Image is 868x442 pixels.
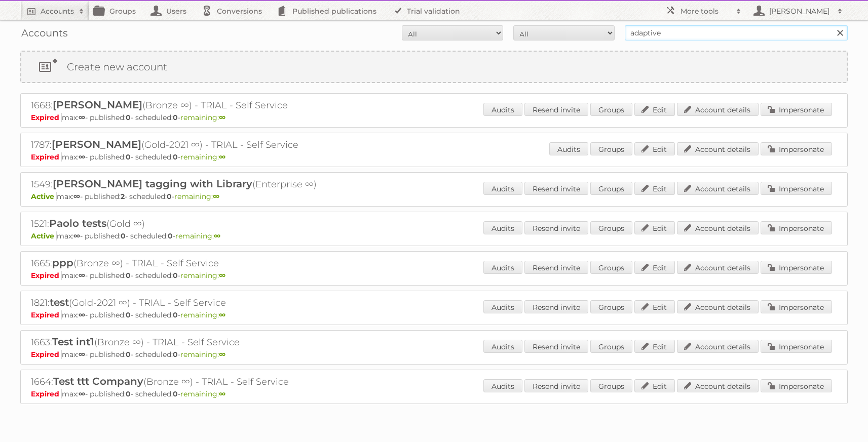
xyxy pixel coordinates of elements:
[41,6,74,16] h2: Accounts
[31,113,837,122] p: max: - published: - scheduled: -
[634,300,675,313] a: Edit
[173,389,178,398] strong: 0
[31,389,62,398] span: Expired
[634,142,675,155] a: Edit
[677,182,759,195] a: Account details
[524,379,588,392] a: Resend invite
[180,310,225,319] span: remaining:
[524,103,588,116] a: Resend invite
[483,379,522,392] a: Audits
[31,192,837,201] p: max: - published: - scheduled: -
[180,389,225,398] span: remaining:
[524,340,588,353] a: Resend invite
[173,113,178,122] strong: 0
[761,182,832,195] a: Impersonate
[219,350,225,359] strong: ∞
[79,310,85,319] strong: ∞
[31,271,837,280] p: max: - published: - scheduled: -
[524,221,588,234] a: Resend invite
[73,192,80,201] strong: ∞
[73,231,80,240] strong: ∞
[50,296,69,308] span: test
[175,231,220,240] span: remaining:
[31,389,837,398] p: max: - published: - scheduled: -
[31,336,386,349] h2: 1663: (Bronze ∞) - TRIAL - Self Service
[126,350,131,359] strong: 0
[590,182,632,195] a: Groups
[219,310,225,319] strong: ∞
[677,300,759,313] a: Account details
[174,192,219,201] span: remaining:
[31,350,837,359] p: max: - published: - scheduled: -
[173,152,178,162] strong: 0
[677,221,759,234] a: Account details
[126,113,131,122] strong: 0
[214,231,220,240] strong: ∞
[634,221,675,234] a: Edit
[52,138,141,150] span: [PERSON_NAME]
[49,217,106,229] span: Paolo tests
[761,300,832,313] a: Impersonate
[126,152,131,162] strong: 0
[173,271,178,280] strong: 0
[761,221,832,234] a: Impersonate
[677,340,759,353] a: Account details
[219,389,225,398] strong: ∞
[219,113,225,122] strong: ∞
[89,1,146,20] a: Groups
[767,6,833,16] h2: [PERSON_NAME]
[31,257,386,270] h2: 1665: (Bronze ∞) - TRIAL - Self Service
[677,379,759,392] a: Account details
[590,221,632,234] a: Groups
[79,271,85,280] strong: ∞
[31,310,837,319] p: max: - published: - scheduled: -
[213,192,219,201] strong: ∞
[79,113,85,122] strong: ∞
[146,1,197,20] a: Users
[121,192,125,201] strong: 2
[31,192,57,201] span: Active
[677,261,759,274] a: Account details
[121,231,126,240] strong: 0
[590,340,632,353] a: Groups
[681,6,731,16] h2: More tools
[634,261,675,274] a: Edit
[634,340,675,353] a: Edit
[483,182,522,195] a: Audits
[272,1,387,20] a: Published publications
[52,336,94,348] span: Test int1
[31,375,386,388] h2: 1664: (Bronze ∞) - TRIAL - Self Service
[53,99,142,111] span: [PERSON_NAME]
[53,178,252,190] span: [PERSON_NAME] tagging with Library
[483,103,522,116] a: Audits
[219,271,225,280] strong: ∞
[746,1,848,20] a: [PERSON_NAME]
[126,310,131,319] strong: 0
[79,350,85,359] strong: ∞
[31,178,386,191] h2: 1549: (Enterprise ∞)
[634,379,675,392] a: Edit
[590,300,632,313] a: Groups
[761,379,832,392] a: Impersonate
[590,379,632,392] a: Groups
[197,1,272,20] a: Conversions
[79,152,85,162] strong: ∞
[173,310,178,319] strong: 0
[590,103,632,116] a: Groups
[31,231,57,240] span: Active
[180,350,225,359] span: remaining:
[677,103,759,116] a: Account details
[52,257,73,269] span: ppp
[761,142,832,155] a: Impersonate
[21,52,847,82] a: Create new account
[761,261,832,274] a: Impersonate
[660,1,746,20] a: More tools
[53,375,143,387] span: Test ttt Company
[483,300,522,313] a: Audits
[180,113,225,122] span: remaining:
[31,113,62,122] span: Expired
[180,271,225,280] span: remaining:
[590,261,632,274] a: Groups
[126,389,131,398] strong: 0
[31,296,386,309] h2: 1821: (Gold-2021 ∞) - TRIAL - Self Service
